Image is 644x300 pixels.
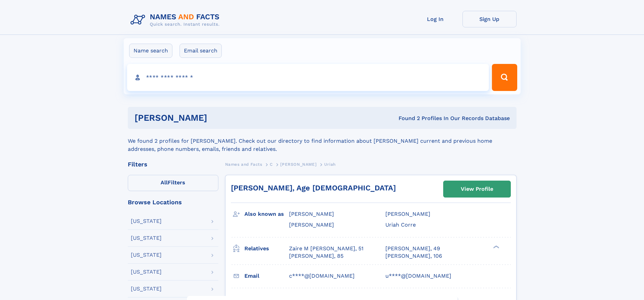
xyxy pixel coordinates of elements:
div: [US_STATE] [131,269,162,275]
span: [PERSON_NAME] [289,211,334,217]
label: Email search [180,44,222,58]
a: View Profile [444,181,510,197]
div: [US_STATE] [131,218,162,224]
a: Log In [408,11,462,27]
span: C [270,162,273,167]
img: Logo Names and Facts [128,11,225,29]
h3: Relatives [244,243,289,254]
div: [US_STATE] [131,235,162,241]
div: [US_STATE] [131,252,162,258]
a: Sign Up [462,11,517,27]
div: We found 2 profiles for [PERSON_NAME]. Check out our directory to find information about [PERSON_... [128,129,517,153]
input: search input [127,64,489,91]
label: Filters [128,175,218,191]
div: Browse Locations [128,199,218,205]
a: Zaire M [PERSON_NAME], 51 [289,245,363,252]
a: [PERSON_NAME], 49 [385,245,440,252]
span: Uriah Corre [385,222,416,228]
span: All [161,179,168,186]
span: Uriah [324,162,336,167]
a: [PERSON_NAME], Age [DEMOGRAPHIC_DATA] [231,184,396,192]
div: ❯ [492,245,500,249]
h3: Email [244,270,289,282]
span: [PERSON_NAME] [289,222,334,228]
h1: [PERSON_NAME] [135,114,303,122]
span: [PERSON_NAME] [385,211,430,217]
span: [PERSON_NAME] [280,162,316,167]
a: [PERSON_NAME] [280,160,316,168]
h3: Also known as [244,208,289,220]
div: View Profile [461,181,493,197]
a: Names and Facts [225,160,262,168]
a: [PERSON_NAME], 85 [289,252,343,260]
label: Name search [129,44,172,58]
div: Found 2 Profiles In Our Records Database [303,115,510,122]
a: [PERSON_NAME], 106 [385,252,442,260]
a: C [270,160,273,168]
button: Search Button [492,64,517,91]
div: Filters [128,161,218,167]
div: [US_STATE] [131,286,162,292]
